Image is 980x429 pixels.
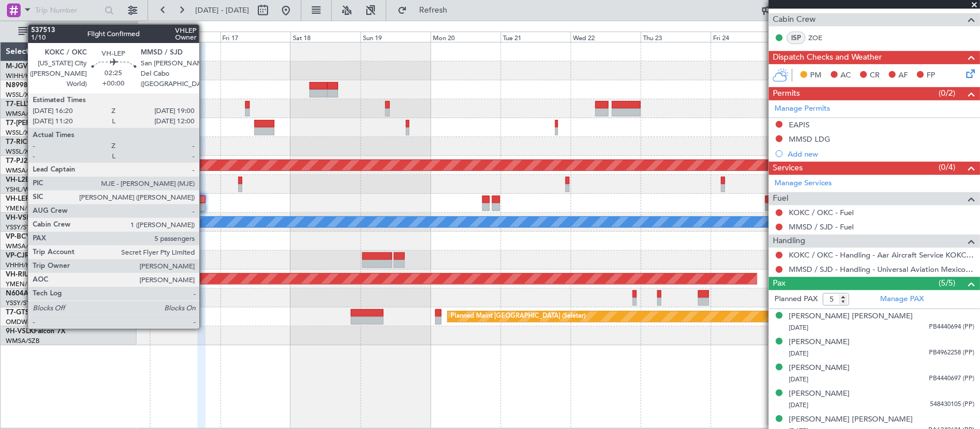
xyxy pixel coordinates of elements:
[773,51,882,64] span: Dispatch Checks and Weather
[571,32,641,42] div: Wed 22
[788,149,974,159] div: Add new
[6,233,69,240] a: VP-BCYGlobal 5000
[789,250,974,260] a: KOKC / OKC - Handling - Aar Aircraft Service KOKC / OKC
[6,337,40,345] a: WMSA/SZB
[6,204,41,213] a: YMEN/MEB
[808,33,834,43] a: ZOE
[6,214,94,221] a: VH-VSKGlobal Express XRS
[789,362,850,374] div: [PERSON_NAME]
[939,277,955,289] span: (5/5)
[6,82,71,89] a: N8998KGlobal 6000
[789,134,830,144] div: MMSD LDG
[6,120,72,127] span: T7-[PERSON_NAME]
[789,401,808,409] span: [DATE]
[6,271,29,278] span: VH-RIU
[6,271,77,278] a: VH-RIUHawker 800XP
[774,103,830,115] a: Manage Permits
[789,208,854,217] a: KOKC / OKC - Fuel
[6,261,40,270] a: VHHH/HKG
[30,28,121,36] span: All Aircraft
[392,1,461,19] button: Refresh
[711,32,781,42] div: Fri 24
[929,374,974,384] span: PB4440697 (PP)
[6,166,40,175] a: WMSA/SZB
[6,63,31,70] span: M-JGVJ
[195,5,249,15] span: [DATE] - [DATE]
[150,32,220,42] div: Thu 16
[773,277,785,290] span: Pax
[6,299,35,307] a: YSSY/SYD
[6,139,27,146] span: T7-RIC
[6,280,41,288] a: YMEN/MEB
[6,309,29,316] span: T7-GTS
[6,290,83,297] a: N604AUChallenger 604
[774,178,832,189] a: Manage Services
[6,252,49,259] a: VP-CJRG-650
[789,264,974,274] a: MMSD / SJD - Handling - Universal Aviation Mexico MMSD / SJD
[6,158,63,165] a: T7-PJ29Falcon 7X
[773,13,816,26] span: Cabin Crew
[810,70,822,81] span: PM
[930,400,974,409] span: 548430105 (PP)
[789,120,809,130] div: EAPIS
[6,223,35,232] a: YSSY/SYD
[140,23,159,33] div: [DATE]
[773,162,803,175] span: Services
[290,32,361,42] div: Sat 18
[6,120,111,127] a: T7-[PERSON_NAME]Global 7500
[35,2,101,19] input: Trip Number
[13,22,125,41] button: All Aircraft
[6,328,65,335] a: 9H-VSLKFalcon 7X
[789,388,850,400] div: [PERSON_NAME]
[6,309,68,316] a: T7-GTSGlobal 7500
[6,101,51,108] a: T7-ELLYG-550
[501,32,571,42] div: Tue 21
[773,87,800,100] span: Permits
[789,222,854,232] a: MMSD / SJD - Fuel
[409,6,458,14] span: Refresh
[840,70,851,81] span: AC
[6,214,31,221] span: VH-VSK
[6,328,34,335] span: 9H-VSLK
[939,161,955,173] span: (0/4)
[6,290,34,297] span: N604AU
[898,70,908,81] span: AF
[789,311,913,322] div: [PERSON_NAME] [PERSON_NAME]
[773,235,805,248] span: Handling
[6,177,30,184] span: VH-L2B
[929,348,974,358] span: PB4962258 (PP)
[6,252,29,259] span: VP-CJR
[361,32,431,42] div: Sun 19
[6,233,30,240] span: VP-BCY
[789,337,850,348] div: [PERSON_NAME]
[929,322,974,332] span: PB4440694 (PP)
[774,294,818,305] label: Planned PAX
[880,294,924,305] a: Manage PAX
[6,196,68,202] a: VH-LEPGlobal 6000
[6,91,36,99] a: WSSL/XSP
[641,32,711,42] div: Thu 23
[870,70,880,81] span: CR
[773,192,788,205] span: Fuel
[6,318,45,326] a: OMDW/DWC
[6,110,40,118] a: WMSA/SZB
[431,32,501,42] div: Mon 20
[6,196,29,202] span: VH-LEP
[6,72,37,80] a: WIHH/HLP
[789,323,808,332] span: [DATE]
[789,414,913,426] div: [PERSON_NAME] [PERSON_NAME]
[6,147,36,156] a: WSSL/XSP
[6,177,79,184] a: VH-L2BChallenger 604
[927,70,935,81] span: FP
[6,82,32,89] span: N8998K
[6,101,31,108] span: T7-ELLY
[6,242,40,251] a: WMSA/SZB
[787,32,805,44] div: ISP
[6,185,38,194] a: YSHL/WOL
[6,128,36,137] a: WSSL/XSP
[451,308,586,325] div: Planned Maint [GEOGRAPHIC_DATA] (Seletar)
[6,63,70,70] a: M-JGVJGlobal 5000
[220,32,290,42] div: Fri 17
[789,375,808,384] span: [DATE]
[789,349,808,358] span: [DATE]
